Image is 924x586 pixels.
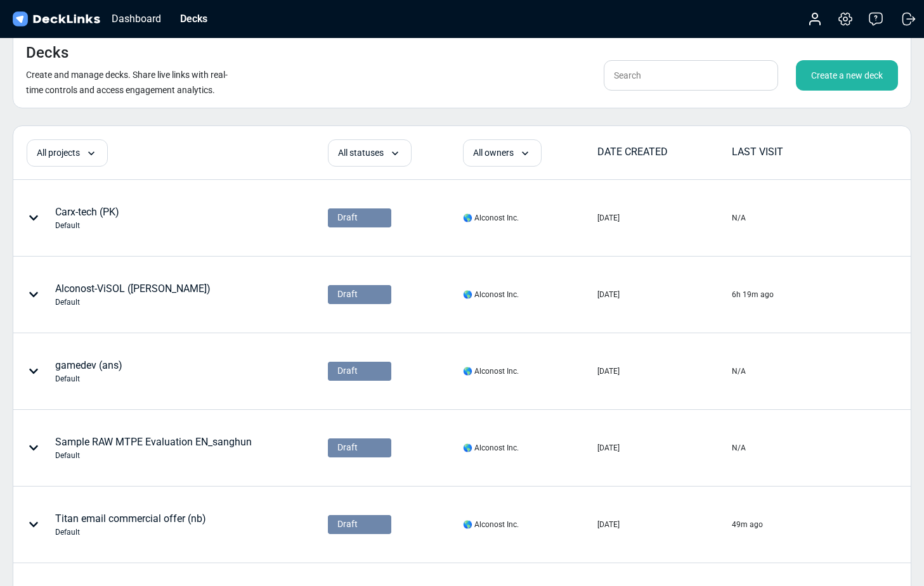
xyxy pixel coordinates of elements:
[597,144,731,160] div: DATE CREATED
[796,60,898,91] div: Create a new deck
[55,220,119,231] div: Default
[463,139,542,167] div: All owners
[55,450,252,461] div: Default
[463,289,519,300] div: 🌎 Alconost Inc.
[55,526,206,538] div: Default
[55,205,119,231] div: Сarx-tech (PK)
[26,44,68,62] h4: Decks
[597,519,620,530] div: [DATE]
[732,366,746,377] div: N/A
[463,519,519,530] div: 🌎 Alconost Inc.
[604,60,778,91] input: Search
[337,441,358,454] span: Draft
[463,212,519,224] div: 🌎 Alconost Inc.
[174,11,214,27] div: Decks
[732,144,865,160] div: LAST VISIT
[732,289,774,300] div: 6h 19m ago
[463,366,519,377] div: 🌎 Alconost Inc.
[463,442,519,454] div: 🌎 Alconost Inc.
[55,281,211,308] div: Alconost-ViSOL ([PERSON_NAME])
[55,373,122,385] div: Default
[597,366,620,377] div: [DATE]
[10,10,102,29] img: DeckLinks
[55,296,211,308] div: Default
[732,519,763,530] div: 49m ago
[337,211,358,224] span: Draft
[337,518,358,531] span: Draft
[597,289,620,300] div: [DATE]
[55,358,122,385] div: gamedev (ans)
[337,364,358,378] span: Draft
[337,288,358,301] span: Draft
[732,212,746,224] div: N/A
[26,70,228,95] small: Create and manage decks. Share live links with real-time controls and access engagement analytics.
[328,139,412,167] div: All statuses
[732,442,746,454] div: N/A
[597,442,620,454] div: [DATE]
[27,139,108,167] div: All projects
[597,212,620,224] div: [DATE]
[105,11,167,27] div: Dashboard
[55,435,252,461] div: Sample RAW MTPE Evaluation EN_sanghun
[55,511,206,538] div: Titan email commercial offer (nb)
